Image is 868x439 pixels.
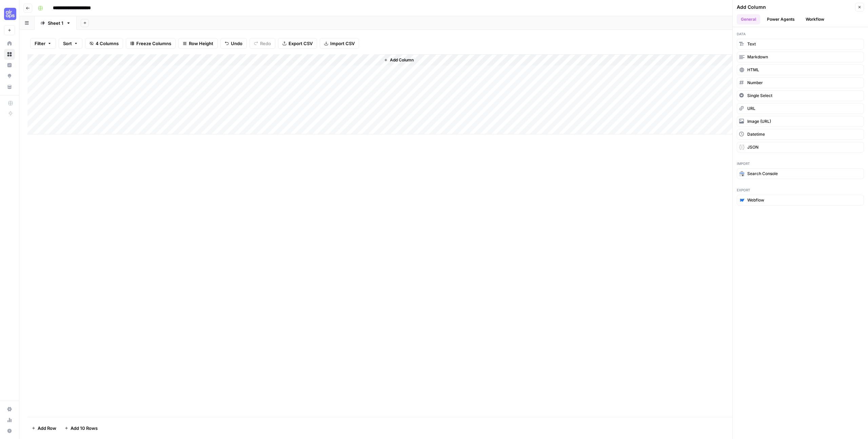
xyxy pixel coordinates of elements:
[737,142,864,153] button: JSON
[250,38,275,49] button: Redo
[126,38,176,49] button: Freeze Columns
[390,57,414,63] span: Add Column
[260,40,271,47] span: Redo
[4,425,15,436] button: Help + Support
[4,81,15,92] a: Your Data
[27,423,60,434] button: Add Row
[747,144,758,150] span: JSON
[737,64,864,75] button: HTML
[747,106,755,112] span: URL
[4,5,15,22] button: Workspace: September Cohort
[4,38,15,49] a: Home
[802,14,828,24] button: Workflow
[381,56,416,64] button: Add Column
[330,40,355,47] span: Import CSV
[747,171,778,177] span: Search Console
[63,40,72,47] span: Sort
[231,40,242,47] span: Undo
[737,14,760,24] button: General
[4,8,16,20] img: September Cohort Logo
[4,71,15,81] a: Opportunities
[96,40,119,47] span: 4 Columns
[747,41,756,47] span: Text
[60,423,102,434] button: Add 10 Rows
[737,195,864,206] button: Webflow
[747,93,772,99] span: Single Select
[747,118,771,125] span: Image (URL)
[747,67,759,73] span: HTML
[737,31,864,37] span: Data
[737,90,864,101] button: Single Select
[737,116,864,127] button: Image (URL)
[747,54,768,60] span: Markdown
[289,40,313,47] span: Export CSV
[737,187,864,193] span: Export
[737,77,864,88] button: Number
[189,40,213,47] span: Row Height
[4,49,15,60] a: Browse
[737,161,864,166] span: Import
[320,38,359,49] button: Import CSV
[59,38,82,49] button: Sort
[737,168,864,179] button: Search Console
[737,103,864,114] button: URL
[38,425,56,432] span: Add Row
[763,14,799,24] button: Power Agents
[737,39,864,50] button: Text
[136,40,171,47] span: Freeze Columns
[737,52,864,62] button: Markdown
[4,60,15,71] a: Insights
[30,38,56,49] button: Filter
[747,80,763,86] span: Number
[278,38,317,49] button: Export CSV
[48,20,63,26] div: Sheet 1
[4,415,15,425] a: Usage
[35,16,77,30] a: Sheet 1
[4,404,15,415] a: Settings
[747,197,764,203] span: Webflow
[220,38,247,49] button: Undo
[747,131,765,137] span: Datetime
[35,40,45,47] span: Filter
[178,38,218,49] button: Row Height
[737,129,864,140] button: Datetime
[71,425,98,432] span: Add 10 Rows
[85,38,123,49] button: 4 Columns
